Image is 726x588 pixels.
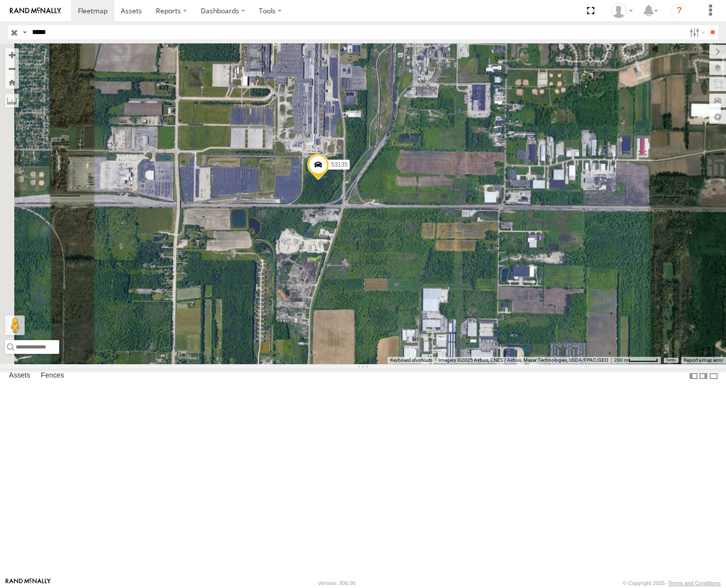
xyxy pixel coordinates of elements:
[390,357,433,364] button: Keyboard shortcuts
[21,25,29,39] label: Search Query
[709,110,726,124] label: Map Settings
[5,94,19,107] label: Measure
[611,357,661,364] button: Map Scale: 200 m per 56 pixels
[4,369,35,383] label: Assets
[622,580,721,586] div: © Copyright 2025 -
[668,580,721,586] a: Terms and Conditions
[684,357,723,363] a: Report a map error
[666,358,676,362] a: Terms
[689,369,698,383] label: Dock Summary Table to the Left
[5,75,19,89] button: Zoom Home
[10,7,61,14] img: rand-logo.svg
[5,62,19,75] button: Zoom out
[5,578,51,588] a: Visit our Website
[709,369,719,383] label: Hide Summary Table
[686,25,707,39] label: Search Filter Options
[438,357,608,363] span: Imagery ©2025 Airbus, CNES / Airbus, Maxar Technologies, USDA/FPAC/GEO
[5,48,19,62] button: Zoom in
[671,3,687,19] i: ?
[698,369,708,383] label: Dock Summary Table to the Right
[331,161,347,168] span: 53135
[36,369,69,383] label: Fences
[5,315,25,335] button: Drag Pegman onto the map to open Street View
[608,3,636,18] div: Miky Transport
[614,357,628,363] span: 200 m
[318,580,356,586] div: Version: 306.00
